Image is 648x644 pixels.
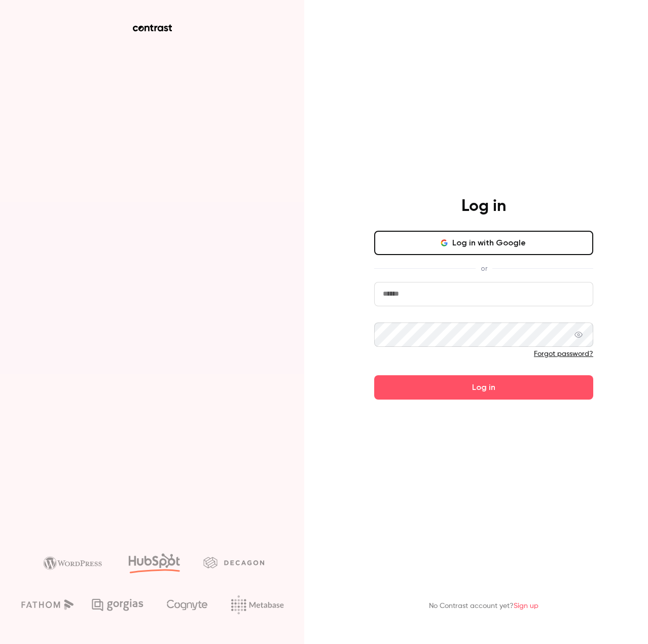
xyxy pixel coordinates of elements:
p: No Contrast account yet? [429,601,538,612]
a: Forgot password? [534,350,593,357]
img: decagon [203,557,264,568]
button: Log in [374,375,593,400]
h4: Log in [461,196,506,217]
span: or [476,263,492,274]
button: Log in with Google [374,231,593,255]
a: Sign up [514,602,538,610]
